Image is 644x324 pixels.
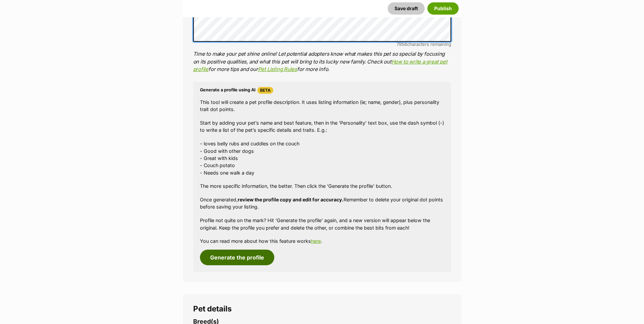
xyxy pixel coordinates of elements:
[200,196,444,211] p: Once generated, Remember to delete your original dot points before saving your listing.
[427,2,459,15] button: Publish
[200,217,444,231] p: Profile not quite on the mark? Hit ‘Generate the profile’ again, and a new version will appear be...
[200,87,444,94] h4: Generate a profile using AI
[193,304,232,313] span: Pet details
[257,87,273,94] span: Beta
[200,119,444,134] p: Start by adding your pet’s name and best feature, then in the ‘Personality’ text box, use the das...
[388,2,425,15] button: Save draft
[200,182,444,190] p: The more specific information, the better. Then click the ‘Generate the profile’ button.
[193,50,451,73] p: Time to make your pet shine online! Let potential adopters know what makes this pet so special by...
[200,98,444,113] p: This tool will create a pet profile description. It uses listing information (ie; name, gender), ...
[311,238,321,244] a: here
[200,140,444,176] p: - loves belly rubs and cuddles on the couch - Good with other dogs - Great with kids - Couch pota...
[200,237,444,245] p: You can read more about how this feature works .
[200,250,274,265] button: Generate the profile
[193,58,447,73] a: How to write a great pet profile
[193,42,451,47] div: characters remaining
[258,66,297,72] a: Pet Listing Rules
[397,41,407,47] span: 7956
[238,197,344,202] strong: review the profile copy and edit for accuracy.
